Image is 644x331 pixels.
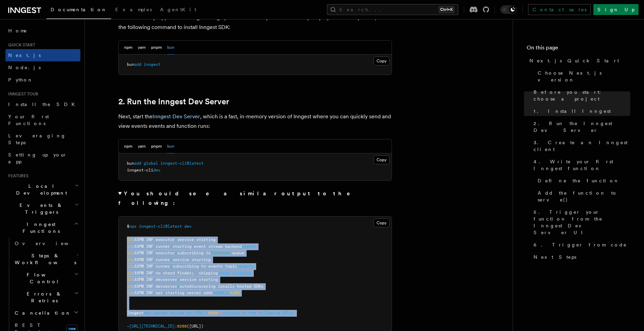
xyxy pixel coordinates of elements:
[232,251,244,255] span: queue
[259,311,280,315] span: following
[5,110,80,130] a: Your first Functions
[127,324,129,329] span: -
[12,250,80,269] button: Steps & Workflows
[132,284,177,289] span: :33PM INF devserver
[12,237,80,250] a: Overview
[138,139,146,153] button: yarn
[172,244,242,249] span: starting event stream backend
[538,70,630,83] span: Choose Next.js version
[127,161,134,166] span: bun
[127,244,132,249] span: 12
[175,251,177,255] span: >
[170,257,172,262] span: >
[282,311,294,315] span: URLs:
[531,251,630,263] a: Next Steps
[127,224,129,229] span: $
[12,252,76,266] span: Steps & Workflows
[127,257,132,262] span: 12
[160,161,203,166] span: inngest-cli@latest
[124,41,132,55] button: npm
[8,133,66,145] span: Leveraging Steps
[172,257,211,262] span: service starting
[153,113,200,120] a: Inngest Dev Server
[237,264,239,269] span: =
[12,271,74,285] span: Flow Control
[593,4,639,15] a: Sign Up
[5,218,80,237] button: Inngest Functions
[129,324,177,329] span: [URL][TECHNICAL_ID]:
[170,311,184,315] span: online
[239,264,254,269] span: events
[132,257,170,262] span: :33PM INF runner
[180,277,218,282] span: service starting
[5,74,80,86] a: Python
[249,311,256,315] span: the
[187,324,203,329] span: ([URL])
[208,311,218,315] span: 8288
[132,277,177,282] span: :33PM INF devserver
[5,180,80,199] button: Local Development
[144,311,151,315] span: dev
[167,139,174,153] button: bun
[170,244,172,249] span: >
[211,251,230,255] span: function
[132,290,163,295] span: :33PM INF api
[180,284,263,289] span: autodiscovering locally hosted SDKs
[218,311,220,315] span: ,
[15,241,85,246] span: Overview
[170,264,172,269] span: >
[8,114,49,126] span: Your first Functions
[242,244,244,249] span: =
[531,239,630,251] a: 6. Trigger from code
[132,271,218,275] span: :33PM INF no shard finder; skipping
[127,62,134,67] span: bun
[8,27,27,34] span: Home
[134,62,141,67] span: add
[232,271,251,275] span: claiming
[531,105,630,117] a: 1. Install Inngest
[47,2,111,19] a: Documentation
[12,288,80,307] button: Errors & Retries
[535,175,630,187] a: Define the function
[5,183,75,196] span: Local Development
[5,221,74,235] span: Inngest Functions
[118,112,392,131] p: Next, start the , which is a fast, in-memory version of Inngest where you can quickly send and vi...
[5,98,80,110] a: Install the SDK
[124,139,132,153] button: npm
[534,254,576,260] span: Next Steps
[187,311,192,315] span: at
[535,187,630,206] a: Add the function to serve()
[177,284,180,289] span: >
[138,41,146,55] button: yarn
[118,189,392,208] summary: You should see a similar output to the following:
[5,199,80,218] button: Events & Triggers
[118,13,392,32] p: With the Next.js app now running running open a new tab in your terminal. In your project directo...
[529,57,619,64] span: Next.js Quick Start
[534,139,630,153] span: 3. Create an Inngest client
[167,41,174,55] button: bun
[5,61,80,74] a: Node.js
[5,25,80,37] a: Home
[151,139,162,153] button: pnpm
[531,155,630,175] a: 4. Write your first Inngest function
[531,206,630,239] a: 5. Trigger your function from the Inngest Dev Server UI
[132,244,170,249] span: :33PM INF runner
[118,97,229,106] a: 2. Run the Inngest Dev Server
[151,41,162,55] button: pnpm
[242,311,247,315] span: at
[139,224,182,229] span: inngest-cli@latest
[8,65,41,70] span: Node.js
[177,237,215,242] span: service starting
[12,307,80,319] button: Cancellation
[127,311,144,315] span: Inngest
[153,311,168,315] span: server
[177,324,187,329] span: 8288
[8,152,67,164] span: Setting up your app
[535,67,630,86] a: Choose Next.js version
[12,310,71,316] span: Cancellation
[213,290,215,295] span: =
[531,117,630,136] a: 2. Run the Inngest Dev Server
[177,277,180,282] span: >
[127,290,132,295] span: 12
[127,168,153,172] span: inngest-cli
